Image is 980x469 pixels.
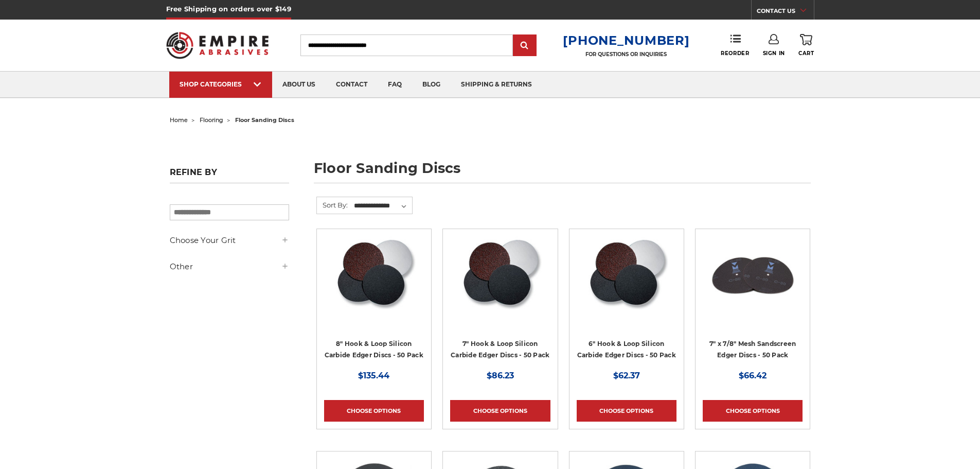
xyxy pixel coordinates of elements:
[613,371,640,380] span: $62.37
[577,236,676,336] a: Silicon Carbide 6" Hook & Loop Edger Discs
[235,116,294,124] span: floor sanding discs
[721,34,749,56] a: Reorder
[577,400,676,422] a: Choose Options
[563,51,689,58] p: FOR QUESTIONS OR INQUIRIES
[514,36,535,56] input: Submit
[703,236,803,336] a: 7" x 7/8" Mesh Sanding Screen Edger Discs
[200,116,223,124] a: flooring
[170,234,289,247] h5: Choose Your Grit
[709,340,796,359] a: 7" x 7/8" Mesh Sandscreen Edger Discs - 50 Pack
[170,116,188,124] a: home
[763,50,785,57] span: Sign In
[317,197,348,213] label: Sort By:
[324,236,424,336] a: Silicon Carbide 8" Hook & Loop Edger Discs
[585,236,668,319] img: Silicon Carbide 6" Hook & Loop Edger Discs
[703,400,803,422] a: Choose Options
[451,72,542,98] a: shipping & returns
[458,236,542,319] img: Silicon Carbide 7" Hook & Loop Edger Discs
[325,340,423,359] a: 8" Hook & Loop Silicon Carbide Edger Discs - 50 Pack
[711,236,794,319] img: 7" x 7/8" Mesh Sanding Screen Edger Discs
[332,236,416,319] img: Silicon Carbide 8" Hook & Loop Edger Discs
[352,198,412,214] select: Sort By:
[170,260,289,273] h5: Other
[450,236,550,336] a: Silicon Carbide 7" Hook & Loop Edger Discs
[412,72,451,98] a: blog
[358,371,389,380] span: $135.44
[487,371,514,380] span: $86.23
[166,25,269,65] img: Empire Abrasives
[170,167,289,183] h5: Refine by
[721,50,749,57] span: Reorder
[451,340,549,359] a: 7" Hook & Loop Silicon Carbide Edger Discs - 50 Pack
[378,72,412,98] a: faq
[450,400,550,422] a: Choose Options
[563,33,689,48] a: [PHONE_NUMBER]
[314,161,811,183] h1: floor sanding discs
[757,5,814,20] a: CONTACT US
[326,72,378,98] a: contact
[798,34,814,57] a: Cart
[739,371,767,380] span: $66.42
[324,400,424,422] a: Choose Options
[272,72,326,98] a: about us
[577,340,676,359] a: 6" Hook & Loop Silicon Carbide Edger Discs - 50 Pack
[180,80,262,88] div: SHOP CATEGORIES
[798,50,814,57] span: Cart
